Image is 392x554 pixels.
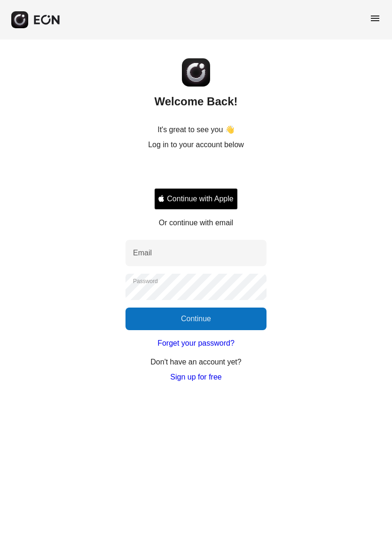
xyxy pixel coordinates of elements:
span: menu [369,13,381,24]
p: Don't have an account yet? [150,356,241,368]
p: It's great to see you 👋 [157,124,235,135]
a: Forget your password? [157,338,235,349]
button: Signin with apple ID [154,188,237,210]
p: Or continue with email [159,217,233,229]
a: Sign up for free [170,372,221,383]
label: Password [133,277,158,285]
p: Log in to your account below [148,139,244,150]
h2: Welcome Back! [155,94,238,109]
label: Email [133,247,152,259]
button: Continue [125,308,267,330]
